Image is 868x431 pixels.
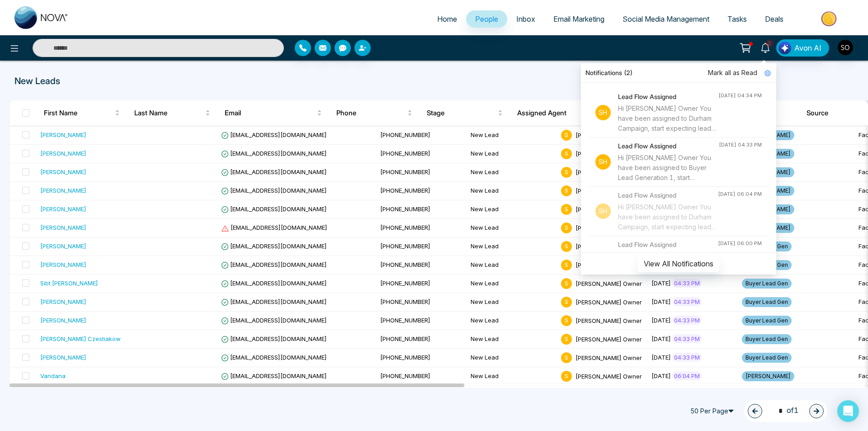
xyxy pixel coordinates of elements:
[37,100,127,126] th: First Name
[380,317,430,324] span: [PHONE_NUMBER]
[742,279,792,289] span: Buyer Lead Gen
[595,154,611,170] p: Sh
[742,353,792,363] span: Buyer Lead Gen
[838,40,853,55] img: User Avatar
[221,205,327,213] span: [EMAIL_ADDRESS][DOMAIN_NAME]
[475,14,498,24] span: People
[221,354,327,361] span: [EMAIL_ADDRESS][DOMAIN_NAME]
[742,371,794,381] span: [PERSON_NAME]
[718,190,762,198] div: [DATE] 06:04 PM
[553,14,604,24] span: Email Marketing
[708,68,757,78] span: Mark all as Read
[467,367,557,386] td: New Lead
[561,371,572,382] span: S
[576,242,642,250] span: [PERSON_NAME] Owner
[576,279,642,287] span: [PERSON_NAME] Owner
[618,202,718,232] div: Hi [PERSON_NAME] Owner You have been assigned to Durham Campaign, start expecting leads anytime n...
[742,334,792,344] span: Buyer Lead Gen
[380,354,430,361] span: [PHONE_NUMBER]
[427,108,496,118] span: Stage
[672,316,702,325] span: 04:33 PM
[221,168,327,175] span: [EMAIL_ADDRESS][DOMAIN_NAME]
[40,297,86,306] div: [PERSON_NAME]
[40,371,66,380] div: Vandana
[134,108,203,118] span: Last Name
[544,10,613,28] a: Email Marketing
[686,404,741,418] span: 50 Per Page
[467,219,557,237] td: New Lead
[467,256,557,275] td: New Lead
[221,335,327,342] span: [EMAIL_ADDRESS][DOMAIN_NAME]
[40,149,86,158] div: [PERSON_NAME]
[380,298,430,305] span: [PHONE_NUMBER]
[672,279,702,288] span: 04:33 PM
[651,354,671,361] span: [DATE]
[40,223,86,232] div: [PERSON_NAME]
[794,43,821,53] span: Avon AI
[672,334,702,343] span: 04:33 PM
[651,372,671,379] span: [DATE]
[651,298,671,305] span: [DATE]
[561,204,572,215] span: S
[380,372,430,379] span: [PHONE_NUMBER]
[837,400,859,422] div: Open Intercom Messenger
[576,224,642,231] span: [PERSON_NAME] Owner
[40,334,121,343] div: [PERSON_NAME] Czestiakow
[561,241,572,252] span: S
[420,100,510,126] th: Stage
[755,39,776,55] a: 2
[797,9,863,29] img: Market-place.gif
[618,141,719,151] h4: Lead Flow Assigned
[428,10,466,28] a: Home
[561,278,572,289] span: S
[672,297,702,306] span: 04:33 PM
[40,204,86,213] div: [PERSON_NAME]
[380,131,430,138] span: [PHONE_NUMBER]
[336,108,406,118] span: Phone
[221,150,327,157] span: [EMAIL_ADDRESS][DOMAIN_NAME]
[467,200,557,219] td: New Lead
[467,237,557,256] td: New Lead
[40,130,86,139] div: [PERSON_NAME]
[576,354,642,361] span: [PERSON_NAME] Owner
[561,130,572,141] span: S
[516,14,535,24] span: Inbox
[576,298,642,305] span: [PERSON_NAME] Owner
[672,353,702,362] span: 04:33 PM
[576,187,642,194] span: [PERSON_NAME] Owner
[221,242,327,250] span: [EMAIL_ADDRESS][DOMAIN_NAME]
[467,275,557,293] td: New Lead
[380,279,430,287] span: [PHONE_NUMBER]
[742,316,792,326] span: Buyer Lead Gen
[221,372,327,379] span: [EMAIL_ADDRESS][DOMAIN_NAME]
[651,335,671,342] span: [DATE]
[14,74,854,88] p: New Leads
[576,261,642,268] span: [PERSON_NAME] Owner
[40,353,86,362] div: [PERSON_NAME]
[576,317,642,324] span: [PERSON_NAME] Owner
[510,100,600,126] th: Assigned Agent
[561,185,572,196] span: S
[40,186,86,195] div: [PERSON_NAME]
[718,92,762,99] div: [DATE] 04:34 PM
[718,240,762,247] div: [DATE] 06:00 PM
[618,92,718,102] h4: Lead Flow Assigned
[651,279,671,287] span: [DATE]
[561,315,572,326] span: S
[561,352,572,363] span: S
[127,100,217,126] th: Last Name
[467,349,557,367] td: New Lead
[638,255,719,272] button: View All Notifications
[467,312,557,330] td: New Lead
[613,10,718,28] a: Social Media Management
[765,14,783,24] span: Deals
[561,167,572,178] span: S
[672,371,702,380] span: 06:04 PM
[221,261,327,268] span: [EMAIL_ADDRESS][DOMAIN_NAME]
[221,131,327,138] span: [EMAIL_ADDRESS][DOMAIN_NAME]
[756,10,793,28] a: Deals
[517,108,586,118] span: Assigned Agent
[380,205,430,213] span: [PHONE_NUMBER]
[467,182,557,200] td: New Lead
[40,260,86,269] div: [PERSON_NAME]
